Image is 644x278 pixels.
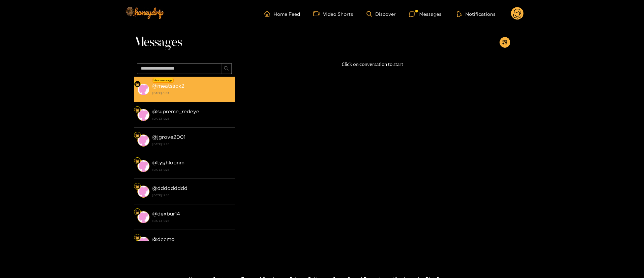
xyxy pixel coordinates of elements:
[137,134,149,147] img: conversation
[135,185,139,189] img: Fan Level
[135,159,139,163] img: Fan Level
[409,10,441,18] div: Messages
[152,134,185,140] strong: @ jgrove2001
[152,167,231,173] strong: [DATE] 19:26
[367,11,396,17] a: Discover
[224,66,229,72] span: search
[455,10,498,17] button: Notifications
[137,186,149,198] img: conversation
[152,83,184,89] strong: @ meatsack2
[313,11,323,17] span: video-camera
[152,141,231,147] strong: [DATE] 19:26
[137,83,149,95] img: conversation
[152,236,175,242] strong: @ deemo
[135,236,139,240] img: Fan Level
[264,11,273,17] span: home
[152,192,231,198] strong: [DATE] 19:26
[152,160,184,165] strong: @ tyghlopnm
[137,109,149,121] img: conversation
[137,237,149,249] img: conversation
[152,218,231,224] strong: [DATE] 19:26
[135,133,139,137] img: Fan Level
[134,34,182,50] span: Messages
[152,116,231,122] strong: [DATE] 19:26
[152,211,180,216] strong: @ dexbur14
[152,90,231,96] strong: [DATE] 01:13
[135,82,139,86] img: Fan Level
[135,108,139,112] img: Fan Level
[152,109,199,114] strong: @ supreme_redeye
[221,63,232,74] button: search
[264,11,300,17] a: Home Feed
[313,11,353,17] a: Video Shorts
[502,40,507,45] span: appstore-add
[135,210,139,214] img: Fan Level
[152,185,187,191] strong: @ ddddddddd
[153,78,174,83] div: New message
[235,61,510,68] p: Click on conversation to start
[137,160,149,172] img: conversation
[137,211,149,223] img: conversation
[500,37,510,48] button: appstore-add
